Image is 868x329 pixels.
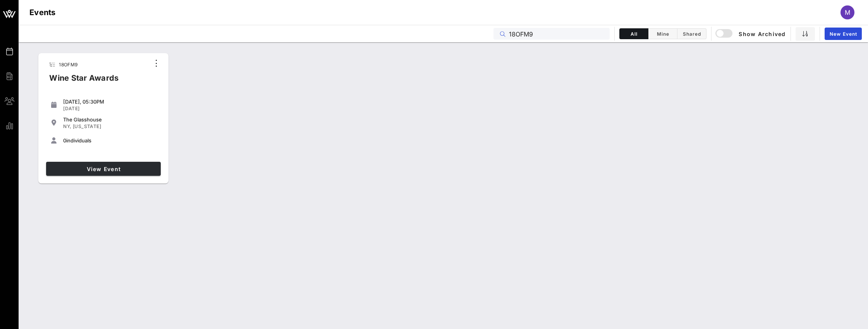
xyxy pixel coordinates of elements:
span: 18OFM9 [59,62,77,68]
span: M [845,9,850,16]
div: M [840,5,854,19]
span: Show Archived [717,29,785,38]
span: New Event [829,31,857,37]
button: Show Archived [716,27,786,41]
span: [US_STATE] [73,123,101,129]
div: The Glasshouse [63,116,158,123]
div: [DATE], 05:30PM [63,99,158,105]
div: Wine Star Awards [43,72,125,90]
span: All [624,31,643,37]
button: All [619,28,648,39]
span: 0 [63,137,66,144]
button: Shared [677,28,706,39]
span: View Event [49,166,158,172]
a: View Event [46,162,161,176]
div: [DATE] [63,106,158,112]
div: individuals [63,137,158,144]
a: New Event [825,28,862,40]
button: Mine [648,28,677,39]
span: Mine [653,31,672,37]
span: Shared [682,31,701,37]
span: NY, [63,123,71,129]
h1: Events [29,6,56,19]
